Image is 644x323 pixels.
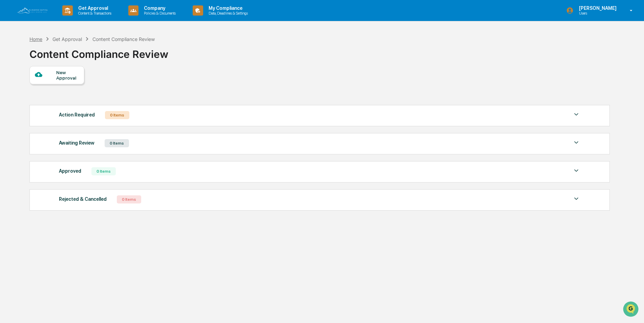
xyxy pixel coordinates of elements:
[48,114,82,120] a: Powered byPylon
[92,36,155,42] div: Content Compliance Review
[574,11,620,16] p: Users
[52,36,82,42] div: Get Approval
[23,59,86,64] div: We're available if you need us!
[622,301,641,319] iframe: Open customer support
[16,7,49,14] img: logo
[59,195,107,203] div: Rejected & Cancelled
[56,70,79,81] div: New Approval
[46,83,87,95] a: 🗄️Attestations
[73,11,115,16] p: Content & Transactions
[572,167,580,175] img: caret
[59,138,94,147] div: Awaiting Review
[56,85,84,92] span: Attestations
[138,11,179,16] p: Policies & Documents
[4,95,45,108] a: 🔎Data Lookup
[7,86,12,91] div: 🖐️
[91,167,116,175] div: 0 Items
[117,195,141,203] div: 0 Items
[105,139,129,147] div: 0 Items
[7,52,19,64] img: 1746055101610-c473b297-6a78-478c-a979-82029cc54cd1
[67,115,82,120] span: Pylon
[49,86,55,91] div: 🗄️
[4,83,46,95] a: 🖐️Preclearance
[7,14,123,25] p: How can we help?
[574,5,620,11] p: [PERSON_NAME]
[59,167,81,175] div: Approved
[29,36,42,42] div: Home
[59,110,95,119] div: Action Required
[73,5,115,11] p: Get Approval
[572,110,580,119] img: caret
[115,54,123,62] button: Start new chat
[29,43,168,60] div: Content Compliance Review
[7,99,12,104] div: 🔎
[138,5,179,11] p: Company
[14,98,43,105] span: Data Lookup
[572,138,580,147] img: caret
[572,195,580,203] img: caret
[203,5,251,11] p: My Compliance
[14,85,44,92] span: Preclearance
[23,52,111,59] div: Start new chat
[203,11,251,16] p: Data, Deadlines & Settings
[105,111,129,119] div: 0 Items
